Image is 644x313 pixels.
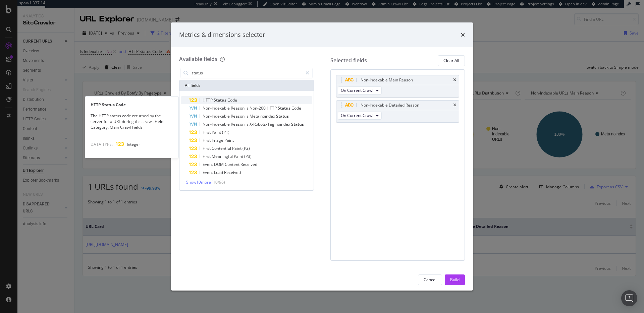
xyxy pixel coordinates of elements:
div: Non-Indexable Main Reason [361,77,413,83]
span: Load [214,170,224,175]
div: The HTTP status code returned by the server for a URL during this crawl. Field Category: Main Cra... [85,113,178,130]
span: Code [227,97,237,103]
span: Non-Indexable [203,121,231,127]
span: First [203,137,212,143]
div: HTTP Status Code [85,102,178,108]
span: noindex [275,121,291,127]
span: Received [224,170,241,175]
span: On Current Crawl [341,87,373,93]
button: Clear All [438,55,465,66]
span: Paint [224,137,234,143]
span: is [246,121,250,127]
span: Received [240,162,257,167]
div: Available fields [179,55,217,63]
span: Contentful [212,145,232,151]
div: Build [450,277,460,283]
span: Show 10 more [186,179,211,185]
span: Code [291,105,301,111]
span: DOM [214,162,225,167]
span: Paint [212,129,222,135]
button: On Current Crawl [338,86,382,95]
span: HTTP [203,97,214,103]
div: Cancel [424,277,436,283]
span: Paint [232,145,243,151]
span: noindex [260,113,276,119]
span: Non-Indexable [203,113,231,119]
span: Paint [234,153,244,159]
div: Selected fields [330,57,367,64]
span: Status [291,121,304,127]
span: HTTP [267,105,278,111]
button: Cancel [418,274,442,285]
div: Clear All [443,58,459,63]
div: times [453,103,456,107]
span: X-Robots-Tag [250,121,275,127]
div: Open Intercom Messenger [621,290,637,306]
span: (P2) [243,145,250,151]
span: Status [276,113,289,119]
span: Meaningful [212,153,234,159]
div: Metrics & dimensions selector [179,30,265,39]
span: (P1) [222,129,229,135]
span: Non-Indexable [203,105,231,111]
span: First [203,153,212,159]
div: Non-Indexable Detailed ReasontimesOn Current Crawl [336,100,460,123]
div: times [461,30,465,39]
span: Image [212,137,224,143]
span: Meta [250,113,260,119]
span: Status [278,105,291,111]
span: Event [203,170,214,175]
span: (P3) [244,153,252,159]
span: Event [203,162,214,167]
span: Status [214,97,227,103]
div: modal [171,22,473,291]
span: First [203,145,212,151]
span: Reason [231,113,246,119]
span: is [246,105,250,111]
span: On Current Crawl [341,113,373,118]
span: ( 10 / 96 ) [212,179,225,185]
button: Build [445,274,465,285]
span: Content [225,162,240,167]
span: Non-200 [250,105,267,111]
div: Non-Indexable Detailed Reason [361,102,419,109]
input: Search by field name [191,68,303,78]
div: times [453,78,456,82]
button: On Current Crawl [338,112,382,120]
div: All fields [179,80,314,91]
span: is [246,113,250,119]
span: Reason [231,105,246,111]
span: Reason [231,121,246,127]
span: First [203,129,212,135]
div: Non-Indexable Main ReasontimesOn Current Crawl [336,75,460,98]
